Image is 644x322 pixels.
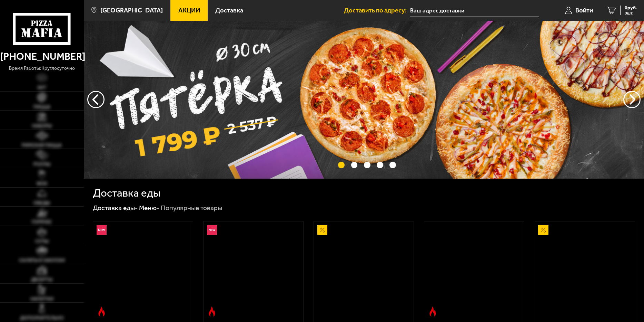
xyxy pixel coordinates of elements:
a: НовинкаОстрое блюдоРимская с мясным ассорти [204,221,303,320]
button: предыдущий [623,91,641,108]
a: НовинкаОстрое блюдоРимская с креветками [93,221,193,320]
span: Десерты [31,277,52,282]
button: точки переключения [377,162,383,168]
a: АкционныйПепперони 25 см (толстое с сыром) [535,221,635,320]
span: Пицца [33,105,50,110]
img: Острое блюдо [207,306,217,316]
span: Салаты и закуски [19,258,65,263]
img: Острое блюдо [97,306,107,316]
span: Дополнительно [20,316,64,321]
span: Римская пицца [22,143,62,148]
img: Акционный [317,225,327,235]
span: 0 руб. [625,6,637,10]
span: Супы [35,239,49,244]
a: Острое блюдоБиф чили 25 см (толстое с сыром) [424,221,524,320]
a: Доставка еды- [93,204,138,212]
img: Острое блюдо [428,306,438,316]
span: 0 шт. [625,11,637,15]
img: Акционный [538,225,548,235]
button: точки переключения [338,162,345,168]
img: Новинка [207,225,217,235]
span: Роллы [33,162,50,167]
h1: Доставка еды [93,188,160,198]
button: точки переключения [364,162,370,168]
img: Новинка [97,225,107,235]
span: [GEOGRAPHIC_DATA] [100,7,163,14]
span: Обеды [33,201,50,206]
div: Популярные товары [161,203,222,212]
a: АкционныйАль-Шам 25 см (тонкое тесто) [314,221,414,320]
span: Доставить по адресу: [344,7,410,14]
span: Хит [37,85,47,90]
button: точки переключения [389,162,396,168]
span: Наборы [32,124,52,129]
span: Напитки [30,297,53,302]
span: Войти [575,7,593,14]
input: Ваш адрес доставки [410,4,539,17]
button: точки переключения [351,162,358,168]
a: Меню- [139,204,160,212]
span: Горячее [32,220,52,225]
span: Акции [178,7,200,14]
button: следующий [87,91,105,108]
span: WOK [37,181,47,186]
span: Доставка [215,7,243,14]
